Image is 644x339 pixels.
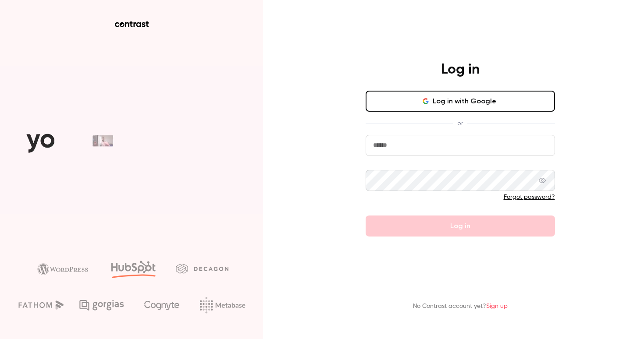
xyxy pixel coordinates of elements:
p: No Contrast account yet? [413,302,508,311]
img: decagon [176,264,228,273]
button: Log in with Google [366,91,555,112]
h4: Log in [441,61,480,78]
span: or [453,119,467,128]
a: Sign up [486,303,508,309]
a: Forgot password? [504,194,555,200]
